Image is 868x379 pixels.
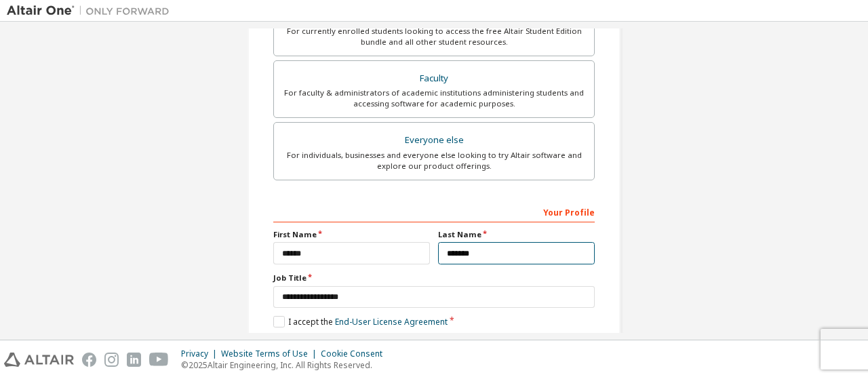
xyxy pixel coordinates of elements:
[282,69,586,88] div: Faculty
[438,229,595,240] label: Last Name
[273,316,448,327] label: I accept the
[82,353,96,367] img: facebook.svg
[282,150,586,172] div: For individuals, businesses and everyone else looking to try Altair software and explore our prod...
[321,348,391,359] div: Cookie Consent
[273,229,430,240] label: First Name
[282,131,586,150] div: Everyone else
[282,87,586,109] div: For faculty & administrators of academic institutions administering students and accessing softwa...
[181,359,391,371] p: © 2025 Altair Engineering, Inc. All Rights Reserved.
[335,316,448,327] a: End-User License Agreement
[149,353,169,367] img: youtube.svg
[7,4,176,18] img: Altair One
[104,353,119,367] img: instagram.svg
[4,353,74,367] img: altair_logo.svg
[221,348,321,359] div: Website Terms of Use
[273,201,595,222] div: Your Profile
[273,273,595,283] label: Job Title
[282,26,586,47] div: For currently enrolled students looking to access the free Altair Student Edition bundle and all ...
[127,353,141,367] img: linkedin.svg
[181,348,221,359] div: Privacy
